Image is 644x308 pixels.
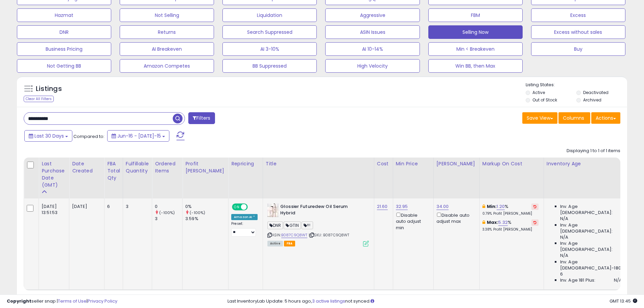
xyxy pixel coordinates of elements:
span: Last 30 Days [34,133,64,139]
button: Hazmat [17,8,111,22]
a: 34.00 [436,203,449,210]
div: 3 [126,204,147,210]
button: DNR [17,25,111,39]
h5: Listings [36,84,62,94]
button: AI 3-10% [222,42,317,56]
button: Not Getting BB [17,59,111,73]
div: % [482,204,539,216]
span: All listings currently available for purchase on Amazon [267,241,283,246]
button: Liquidation [222,8,317,22]
span: Columns [563,115,584,121]
div: Repricing [231,160,260,167]
a: Privacy Policy [88,298,117,304]
button: AI Breakeven [120,42,214,56]
span: GTIN [284,221,301,229]
div: Disable auto adjust max [436,211,474,224]
b: Max: [487,219,499,226]
button: Not Selling [120,8,214,22]
span: Inv. Age [DEMOGRAPHIC_DATA]-180: [560,259,622,271]
button: Excess [531,8,625,22]
div: Title [266,160,371,167]
a: 21.60 [377,203,388,210]
span: 2025-08-15 13:45 GMT [610,298,637,304]
span: DNR [267,221,283,229]
b: Glossier Futuredew Oil Serum Hybrid [280,204,362,218]
span: ON [233,204,241,210]
small: (-100%) [190,210,205,215]
button: Jun-16 - [DATE]-15 [107,130,169,142]
span: N/A [560,234,568,240]
div: Disable auto adjust min [396,211,428,231]
small: (-100%) [159,210,175,215]
a: 1.20 [497,203,505,210]
span: Inv. Age [DEMOGRAPHIC_DATA]: [560,240,622,253]
label: Active [532,90,545,95]
button: Min < Breakeven [428,42,523,56]
button: Search Suppressed [222,25,317,39]
p: 3.38% Profit [PERSON_NAME] [482,227,539,232]
div: ASIN: [267,204,369,246]
button: Last 30 Days [24,130,72,142]
div: Profit [PERSON_NAME] [185,160,225,174]
span: Inv. Age [DEMOGRAPHIC_DATA]: [560,222,622,234]
div: FBA Total Qty [107,160,120,182]
button: Save View [522,112,557,124]
div: [PERSON_NAME] [436,160,477,167]
button: BB Suppressed [222,59,317,73]
span: | SKU: B087C9Q8WT [309,232,350,238]
div: 6 [107,204,118,210]
b: Min: [487,203,497,210]
a: 5.32 [498,219,508,226]
div: Fulfillable Quantity [126,160,149,174]
a: 3 active listings [312,298,345,304]
div: [DATE] [72,204,99,210]
button: Business Pricing [17,42,111,56]
div: [DATE] 13:51:53 [42,204,64,216]
button: Buy [531,42,625,56]
div: Clear All Filters [24,96,54,102]
div: Amazon AI * [231,214,258,220]
p: 0.79% Profit [PERSON_NAME] [482,211,539,216]
div: 0% [185,204,228,210]
strong: Copyright [7,298,31,304]
div: Last Purchase Date (GMT) [42,160,66,189]
span: OFF [247,204,258,210]
span: N/A [614,277,622,283]
div: Displaying 1 to 1 of 1 items [567,148,620,154]
div: seller snap | | [7,298,117,305]
button: Excess without sales [531,25,625,39]
span: 6 [560,271,563,277]
span: FBA [284,241,295,246]
span: Inv. Age [DEMOGRAPHIC_DATA]: [560,204,622,216]
label: Out of Stock [532,97,557,103]
div: Markup on Cost [482,160,541,167]
span: Inv. Age 181 Plus: [560,277,596,283]
div: Last InventoryLab Update: 5 hours ago, not synced. [228,298,637,305]
button: Selling Now [428,25,523,39]
div: 0 [155,204,182,210]
div: 3.59% [185,216,228,222]
label: Deactivated [583,90,609,95]
button: Amazon Competes [120,59,214,73]
a: B087C9Q8WT [281,232,308,238]
div: 3 [155,216,182,222]
th: The percentage added to the cost of goods (COGS) that forms the calculator for Min & Max prices. [479,158,544,198]
button: FBM [428,8,523,22]
div: Date Created [72,160,101,174]
div: % [482,219,539,232]
button: Win BB, then Max [428,59,523,73]
button: Aggressive [325,8,420,22]
button: High Velocity [325,59,420,73]
button: Filters [188,112,215,124]
span: Jun-16 - [DATE]-15 [117,133,161,139]
a: Terms of Use [58,298,87,304]
label: Archived [583,97,601,103]
p: Listing States: [526,82,627,88]
button: Actions [591,112,620,124]
span: N/A [560,216,568,222]
button: AI 10-14% [325,42,420,56]
div: Cost [377,160,390,167]
div: Ordered Items [155,160,180,174]
span: N/A [560,253,568,259]
div: Preset: [231,221,258,237]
